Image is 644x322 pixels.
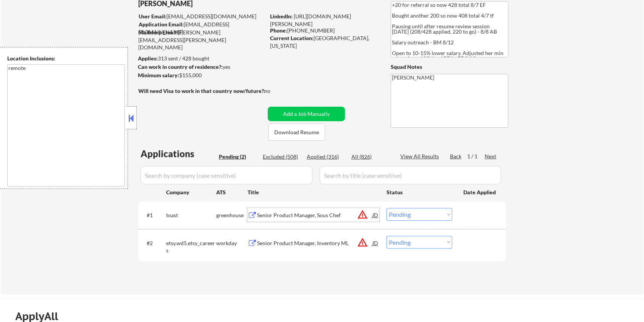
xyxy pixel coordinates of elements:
[141,166,312,184] input: Search by company (case sensitive)
[257,239,372,247] div: Senior Product Manager, Inventory ML
[166,239,216,254] div: etsy.wd5.etsy_careers
[307,153,345,161] div: Applied (316)
[372,236,379,250] div: JD
[216,239,248,247] div: workday
[248,189,379,196] div: Title
[391,63,508,71] div: Squad Notes
[7,55,125,62] div: Location Inclusions:
[216,211,248,219] div: greenhouse
[269,124,325,141] button: Download Resume
[268,107,345,121] button: Add a Job Manually
[270,35,314,41] strong: Current Location:
[450,153,462,160] div: Back
[141,149,216,158] div: Applications
[138,55,265,62] div: 313 sent / 428 bought
[270,27,287,34] strong: Phone:
[270,27,378,34] div: [PHONE_NUMBER]
[263,153,301,161] div: Excluded (508)
[257,211,372,219] div: Senior Product Manager, Sous Chef
[485,153,497,160] div: Next
[138,55,158,62] strong: Applies:
[270,34,378,49] div: [GEOGRAPHIC_DATA], [US_STATE]
[138,29,265,51] div: [PERSON_NAME][EMAIL_ADDRESS][PERSON_NAME][DOMAIN_NAME]
[387,185,452,199] div: Status
[138,72,179,78] strong: Minimum salary:
[147,239,160,247] div: #2
[139,13,265,20] div: [EMAIL_ADDRESS][DOMAIN_NAME]
[463,189,497,196] div: Date Applied
[219,153,257,161] div: Pending (2)
[264,87,286,95] div: no
[270,13,293,20] strong: LinkedIn:
[166,211,216,219] div: toast
[320,166,501,184] input: Search by title (case sensitive)
[166,189,216,196] div: Company
[372,208,379,222] div: JD
[357,237,368,248] button: warning_amber
[138,29,178,36] strong: Mailslurp Email:
[138,72,265,79] div: $155,000
[400,153,441,160] div: View All Results
[138,63,223,70] strong: Can work in country of residence?:
[467,153,485,160] div: 1 / 1
[139,13,167,20] strong: User Email:
[357,209,368,220] button: warning_amber
[216,189,248,196] div: ATS
[138,88,265,94] strong: Will need Visa to work in that country now/future?:
[139,21,184,28] strong: Application Email:
[351,153,390,161] div: All (826)
[138,63,263,71] div: yes
[139,21,265,36] div: [EMAIL_ADDRESS][DOMAIN_NAME]
[147,211,160,219] div: #1
[270,13,351,27] a: [URL][DOMAIN_NAME][PERSON_NAME]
